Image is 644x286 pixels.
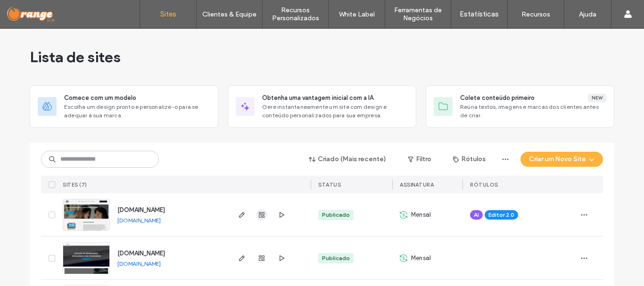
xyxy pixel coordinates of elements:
[160,10,176,18] label: Sites
[339,10,375,18] label: White Label
[426,85,614,128] div: Colete conteúdo primeiroNewReúna textos, imagens e marcas dos clientes antes de criar.
[411,210,431,220] span: Mensal
[301,152,395,167] button: Criado (Mais recente)
[63,181,87,188] span: Sites (7)
[117,260,161,267] a: [DOMAIN_NAME]
[117,206,165,213] a: [DOMAIN_NAME]
[322,211,350,219] div: Publicado
[30,85,218,128] div: Comece com um modeloEscolha um design pronto e personalize-o para se adequar à sua marca.
[64,93,136,103] span: Comece com um modelo
[460,10,499,18] label: Estatísticas
[117,250,165,257] a: [DOMAIN_NAME]
[263,6,328,22] label: Recursos Personalizados
[411,253,431,263] span: Mensal
[398,152,441,167] button: Filtro
[21,7,45,15] span: Ajuda
[228,85,416,128] div: Obtenha uma vantagem inicial com a IAGere instantaneamente um site com design e conteúdo personal...
[445,152,494,167] button: Rótulos
[521,10,550,18] label: Recursos
[202,10,256,18] label: Clientes & Equipe
[64,103,210,120] span: Escolha um design pronto e personalize-o para se adequar à sua marca.
[385,6,451,22] label: Ferramentas de Negócios
[460,93,535,103] span: Colete conteúdo primeiro
[318,181,341,188] span: STATUS
[400,181,434,188] span: Assinatura
[474,211,479,219] span: AI
[322,254,350,262] div: Publicado
[470,181,498,188] span: Rótulos
[588,94,606,102] div: New
[30,48,121,66] span: Lista de sites
[579,10,596,18] label: Ajuda
[520,152,603,167] button: Criar um Novo Site
[117,217,161,224] a: [DOMAIN_NAME]
[488,211,514,219] span: Editor 2.0
[262,93,373,103] span: Obtenha uma vantagem inicial com a IA
[460,103,606,120] span: Reúna textos, imagens e marcas dos clientes antes de criar.
[262,103,408,120] span: Gere instantaneamente um site com design e conteúdo personalizados para sua empresa.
